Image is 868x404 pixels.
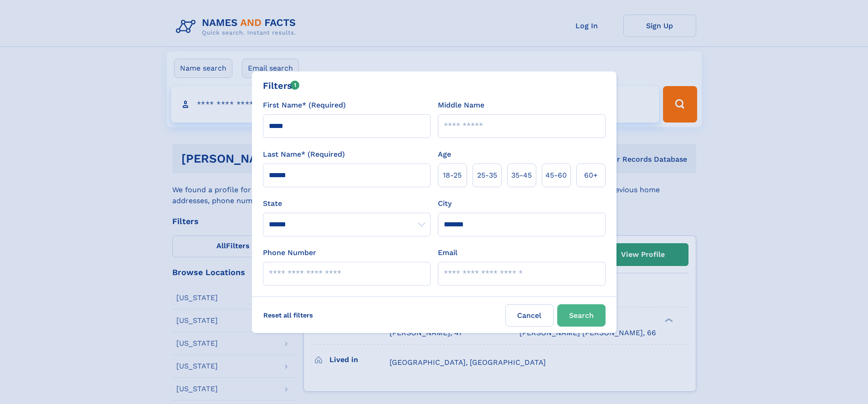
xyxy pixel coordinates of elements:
label: Email [438,247,457,258]
label: Reset all filters [257,304,319,326]
label: City [438,198,452,209]
span: 18‑25 [443,170,462,181]
span: 35‑45 [511,170,532,181]
label: Last Name* (Required) [263,149,345,160]
span: 60+ [584,170,598,181]
label: First Name* (Required) [263,100,346,111]
button: Search [557,304,606,327]
label: State [263,198,431,209]
div: Filters [263,79,300,92]
span: 45‑60 [545,170,567,181]
label: Middle Name [438,100,484,111]
label: Cancel [505,304,554,327]
span: 25‑35 [477,170,497,181]
label: Phone Number [263,247,316,258]
label: Age [438,149,451,160]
